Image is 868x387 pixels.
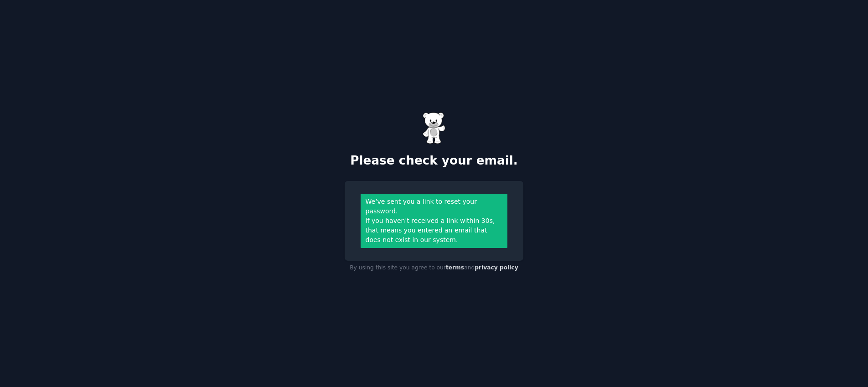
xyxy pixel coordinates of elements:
h2: Please check your email. [345,154,523,168]
a: terms [446,264,464,271]
div: By using this site you agree to our and [345,261,523,275]
div: If you haven't received a link within 30s, that means you entered an email that does not exist in... [366,216,503,245]
div: We’ve sent you a link to reset your password. [366,197,503,216]
a: privacy policy [475,264,518,271]
img: Gummy Bear [423,112,445,144]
